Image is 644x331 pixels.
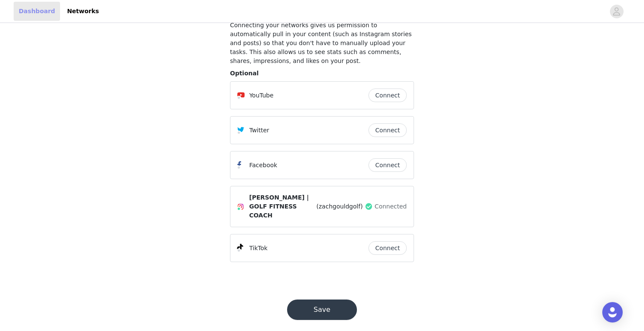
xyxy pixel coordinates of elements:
div: avatar [612,5,621,18]
button: Connect [368,158,407,172]
div: Open Intercom Messenger [602,302,623,322]
span: Optional [230,70,259,77]
span: [PERSON_NAME] | GOLF FITNESS COACH [249,193,315,220]
a: Dashboard [14,2,60,21]
a: Networks [62,2,104,21]
p: Twitter [249,126,269,135]
p: Facebook [249,161,277,170]
button: Connect [368,123,407,137]
p: TikTok [249,244,267,253]
button: Connect [368,88,407,102]
button: Save [287,300,357,320]
span: (zachgouldgolf) [316,202,363,211]
p: YouTube [249,91,273,100]
span: Connected [375,202,407,211]
button: Connect [368,241,407,255]
img: Instagram Icon [237,203,244,210]
h4: Connecting your networks gives us permission to automatically pull in your content (such as Insta... [230,21,414,66]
